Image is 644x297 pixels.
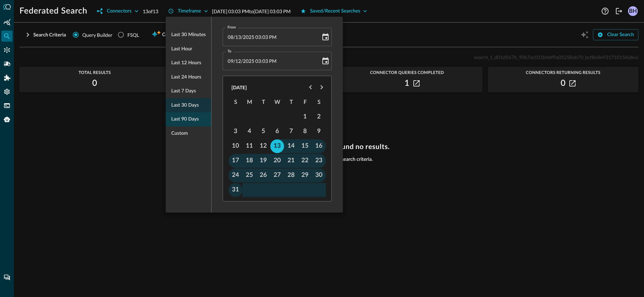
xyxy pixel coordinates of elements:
[271,125,284,139] button: 6
[228,58,233,64] span: Month
[299,96,311,109] span: Friday
[243,168,257,182] button: 25
[229,139,243,153] button: 10
[243,96,256,109] span: Monday
[235,58,241,64] span: Day
[243,154,257,168] button: 18
[171,45,192,53] span: Last hour
[231,84,247,91] div: [DATE]
[257,168,271,182] button: 26
[171,73,201,82] span: Last 24 hours
[166,84,211,98] div: Last 7 days
[298,139,312,153] button: 15
[320,56,331,67] button: Choose date, selected date is Sep 12, 2025
[255,34,261,40] span: Hours
[298,125,312,139] button: 8
[229,125,243,139] button: 3
[229,96,242,109] span: Sunday
[284,168,298,182] button: 28
[305,82,316,93] button: Previous month
[166,42,211,56] div: Last hour
[233,34,235,40] span: /
[312,125,326,139] button: 9
[284,125,298,139] button: 7
[171,129,188,138] span: Custom
[257,125,271,139] button: 5
[229,154,243,168] button: 17
[229,183,243,197] button: 31
[228,49,231,54] label: To
[284,139,298,153] button: 14
[243,58,254,64] span: Year
[255,58,261,64] span: Hours
[243,125,257,139] button: 4
[228,34,233,40] span: Month
[316,82,327,93] button: Next month
[312,139,326,153] button: 16
[269,58,277,64] span: Meridiem
[233,58,235,64] span: /
[312,168,326,182] button: 30
[312,110,326,124] button: 2
[235,34,241,40] span: Day
[271,154,284,168] button: 20
[262,58,268,64] span: Minutes
[298,154,312,168] button: 22
[271,139,284,153] button: 13
[269,34,277,40] span: Meridiem
[271,168,284,182] button: 27
[166,112,211,126] div: Last 90 days
[166,28,211,42] div: Last 30 minutes
[271,96,283,109] span: Wednesday
[171,31,206,39] span: Last 30 minutes
[312,154,326,168] button: 23
[298,110,312,124] button: 1
[257,154,271,168] button: 19
[320,32,331,43] button: Choose date, selected date is Aug 13, 2025
[257,139,271,153] button: 12
[243,139,257,153] button: 11
[241,58,243,64] span: /
[229,168,243,182] button: 24
[166,70,211,84] div: Last 24 hours
[171,59,201,67] span: Last 12 hours
[241,34,243,40] span: /
[261,34,263,40] span: :
[262,34,268,40] span: Minutes
[298,168,312,182] button: 29
[166,56,211,70] div: Last 12 hours
[261,58,263,64] span: :
[171,115,199,124] span: Last 90 days
[243,34,254,40] span: Year
[285,96,297,109] span: Thursday
[166,126,211,141] div: Custom
[228,25,236,30] label: From
[171,87,196,96] span: Last 7 days
[284,154,298,168] button: 21
[313,96,325,109] span: Saturday
[257,96,270,109] span: Tuesday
